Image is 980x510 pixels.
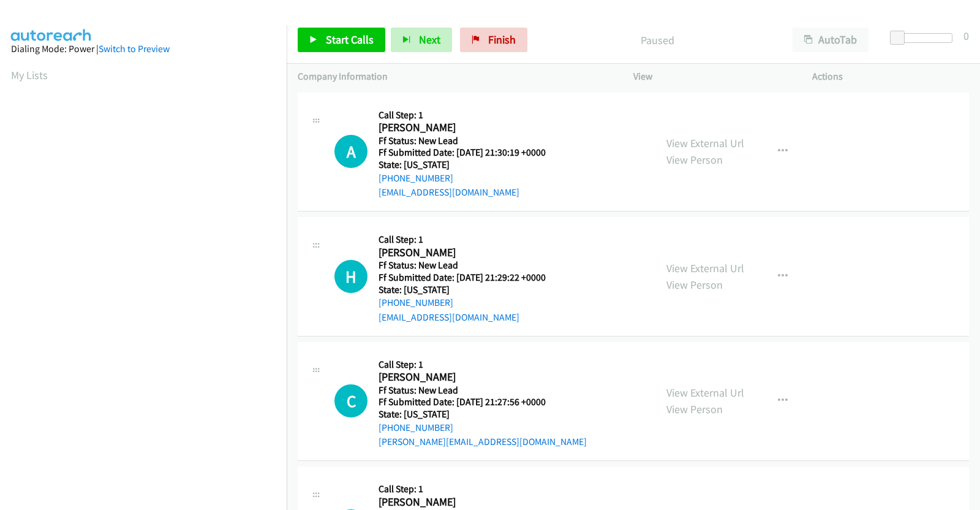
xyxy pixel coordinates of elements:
[298,28,385,52] a: Start Calls
[379,121,561,135] h2: [PERSON_NAME]
[633,69,790,84] p: View
[812,69,969,84] p: Actions
[379,246,561,260] h2: [PERSON_NAME]
[298,69,611,84] p: Company Information
[326,32,374,47] span: Start Calls
[379,359,587,371] h5: Call Step: 1
[460,28,527,52] a: Finish
[334,260,367,293] div: The call is yet to be attempted
[666,153,723,167] a: View Person
[391,28,452,52] button: Next
[99,43,170,55] a: Switch to Preview
[11,68,48,82] a: My Lists
[379,259,561,272] h5: Ff Status: New Lead
[334,384,367,417] h1: C
[963,28,969,44] div: 0
[379,284,561,296] h5: State: [US_STATE]
[793,28,869,52] button: AutoTab
[666,136,744,150] a: View External Url
[379,495,561,509] h2: [PERSON_NAME]
[379,311,519,323] a: [EMAIL_ADDRESS][DOMAIN_NAME]
[379,159,561,171] h5: State: [US_STATE]
[666,261,744,275] a: View External Url
[379,422,453,433] a: [PHONE_NUMBER]
[419,32,440,47] span: Next
[544,32,771,48] p: Paused
[379,234,561,246] h5: Call Step: 1
[379,483,561,495] h5: Call Step: 1
[334,135,367,168] div: The call is yet to be attempted
[379,109,561,121] h5: Call Step: 1
[379,272,561,284] h5: Ff Submitted Date: [DATE] 21:29:22 +0000
[379,147,561,159] h5: Ff Submitted Date: [DATE] 21:30:19 +0000
[896,33,952,43] div: Delay between calls (in seconds)
[379,172,453,184] a: [PHONE_NUMBER]
[488,32,516,47] span: Finish
[379,297,453,308] a: [PHONE_NUMBER]
[379,396,587,408] h5: Ff Submitted Date: [DATE] 21:27:56 +0000
[334,384,367,417] div: The call is yet to be attempted
[379,384,587,397] h5: Ff Status: New Lead
[334,135,367,168] h1: A
[379,408,587,421] h5: State: [US_STATE]
[379,135,561,147] h5: Ff Status: New Lead
[666,278,723,292] a: View Person
[379,370,561,384] h2: [PERSON_NAME]
[666,386,744,400] a: View External Url
[334,260,367,293] h1: H
[379,436,587,447] a: [PERSON_NAME][EMAIL_ADDRESS][DOMAIN_NAME]
[666,402,723,416] a: View Person
[11,42,276,56] div: Dialing Mode: Power |
[379,186,519,198] a: [EMAIL_ADDRESS][DOMAIN_NAME]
